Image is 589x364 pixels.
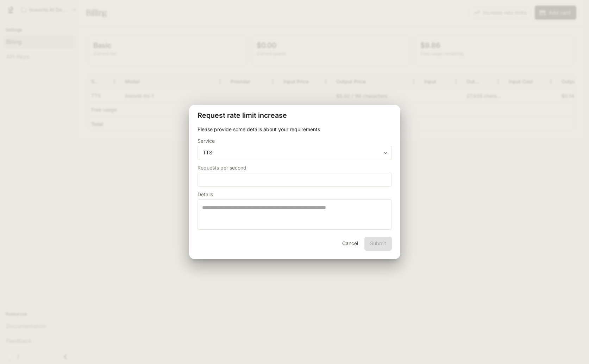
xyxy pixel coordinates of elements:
[198,139,215,143] p: Service
[339,237,362,251] button: Cancel
[198,192,213,197] p: Details
[198,165,246,170] p: Requests per second
[198,126,392,133] p: Please provide some details about your requirements
[189,105,400,126] h2: Request rate limit increase
[198,149,391,156] div: TTS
